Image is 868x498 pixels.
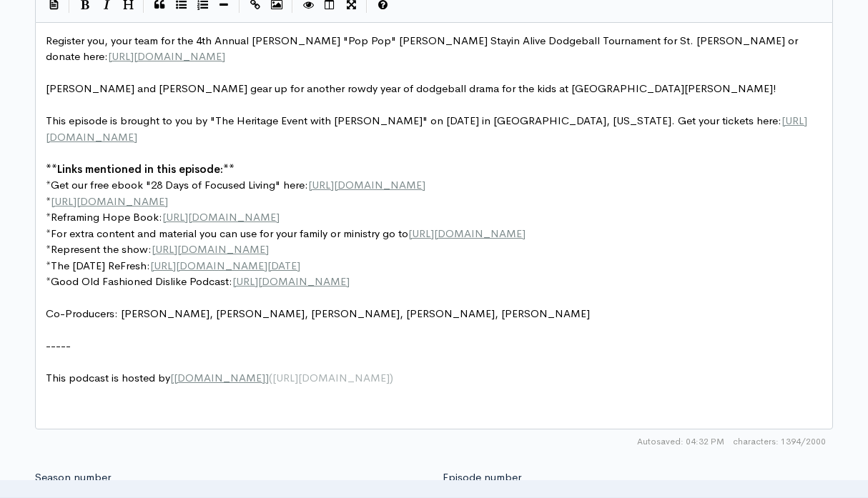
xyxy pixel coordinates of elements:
[46,114,807,144] span: [URL][DOMAIN_NAME]
[232,274,350,288] span: [URL][DOMAIN_NAME]
[51,259,150,272] span: The [DATE] ReFresh:
[269,371,272,384] span: (
[51,210,162,224] span: Reframing Hope Book:
[170,371,174,384] span: [
[390,371,393,384] span: )
[51,242,152,256] span: Represent the show:
[46,307,590,320] span: Co-Producers: [PERSON_NAME], [PERSON_NAME], [PERSON_NAME], [PERSON_NAME], [PERSON_NAME]
[35,469,111,486] label: Season number
[272,371,390,384] span: [URL][DOMAIN_NAME]
[51,178,308,191] span: Get our free ebook "28 Days of Focused Living" here:
[46,371,393,384] span: This podcast is hosted by
[408,226,526,240] span: [URL][DOMAIN_NAME]
[265,371,269,384] span: ]
[733,435,826,448] span: 1394/2000
[51,274,232,288] span: Good Old Fashioned Dislike Podcast:
[57,162,223,176] span: Links mentioned in this episode:
[152,242,269,256] span: [URL][DOMAIN_NAME]
[46,114,807,144] span: This episode is brought to you by "The Heritage Event with [PERSON_NAME]" on [DATE] in [GEOGRAPHI...
[637,435,724,448] span: Autosaved: 04:32 PM
[443,469,521,486] label: Episode number
[46,34,801,64] span: Register you, your team for the 4th Annual [PERSON_NAME] "Pop Pop" [PERSON_NAME] Stayin Alive Dod...
[51,226,408,240] span: For extra content and material you can use for your family or ministry go to
[150,259,300,272] span: [URL][DOMAIN_NAME][DATE]
[51,194,168,208] span: [URL][DOMAIN_NAME]
[46,81,776,95] span: [PERSON_NAME] and [PERSON_NAME] gear up for another rowdy year of dodgeball drama for the kids at...
[308,178,425,191] span: [URL][DOMAIN_NAME]
[108,49,225,63] span: [URL][DOMAIN_NAME]
[174,371,265,384] span: [DOMAIN_NAME]
[162,210,280,224] span: [URL][DOMAIN_NAME]
[46,339,71,352] span: -----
